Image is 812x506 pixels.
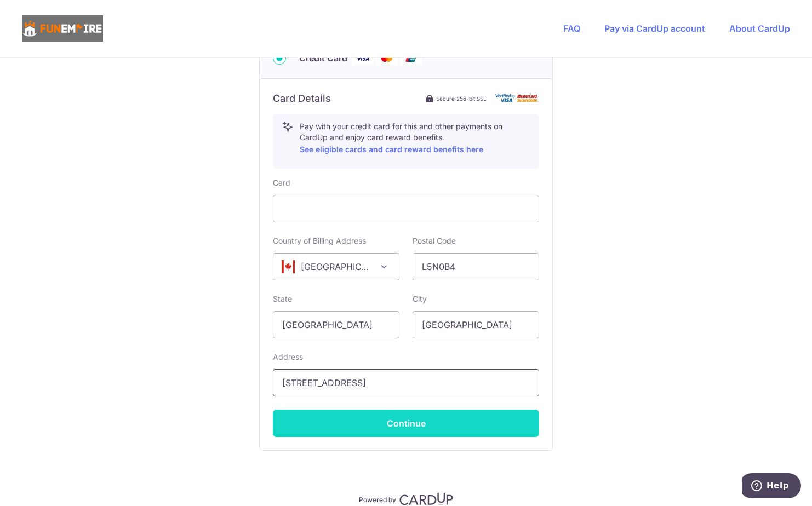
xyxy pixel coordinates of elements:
[300,121,530,156] p: Pay with your credit card for this and other payments on CardUp and enjoy card reward benefits.
[352,51,374,65] img: Visa
[273,294,292,304] label: State
[273,51,539,65] div: Credit Card Visa Mastercard Union Pay
[300,145,483,154] a: See eligible cards and card reward benefits here
[282,202,530,215] iframe: Secure card payment input frame
[413,294,427,304] label: City
[399,492,453,505] img: CardUp
[273,253,399,280] span: Canada
[376,51,398,65] img: Mastercard
[413,235,456,246] label: Postal Code
[273,352,303,363] label: Address
[273,235,366,246] label: Country of Billing Address
[273,254,399,280] span: Canada
[495,94,539,103] img: card secure
[273,410,539,437] button: Continue
[729,23,790,34] a: About CardUp
[400,51,422,65] img: Union Pay
[413,253,539,280] input: Example 123456
[273,177,290,188] label: Card
[299,51,347,65] span: Credit Card
[742,473,801,501] iframe: Opens a widget where you can find more information
[359,493,396,504] p: Powered by
[563,23,580,34] a: FAQ
[436,94,487,103] span: Secure 256-bit SSL
[273,92,331,105] h6: Card Details
[604,23,705,34] a: Pay via CardUp account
